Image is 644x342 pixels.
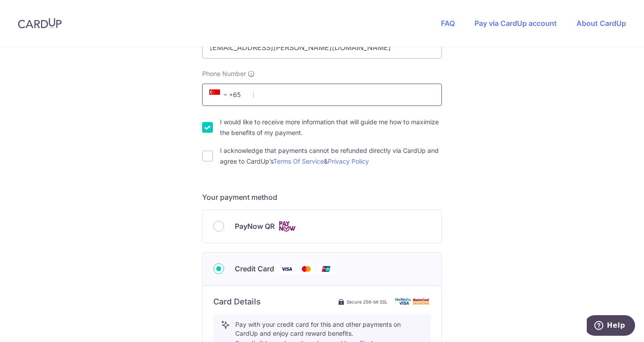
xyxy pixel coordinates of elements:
input: Email address [202,36,442,59]
img: Cards logo [278,221,296,232]
img: Visa [278,263,296,274]
span: Credit Card [235,263,274,274]
span: +65 [207,89,247,100]
h5: Your payment method [202,192,442,203]
span: +65 [209,89,231,100]
span: Secure 256-bit SSL [347,298,388,305]
a: Privacy Policy [328,157,369,165]
img: Mastercard [297,263,315,274]
div: Credit Card Visa Mastercard Union Pay [213,263,431,274]
label: I would like to receive more information that will guide me how to maximize the benefits of my pa... [220,117,442,138]
h6: Card Details [213,296,261,307]
a: FAQ [441,19,455,28]
label: I acknowledge that payments cannot be refunded directly via CardUp and agree to CardUp’s & [220,145,442,167]
div: PayNow QR Cards logo [213,221,431,232]
a: Pay via CardUp account [475,19,557,28]
img: Union Pay [317,263,335,274]
img: card secure [395,298,431,305]
iframe: Opens a widget where you can find more information [587,315,635,338]
span: PayNow QR [235,221,275,232]
a: Terms Of Service [273,157,324,165]
img: CardUp [18,18,62,29]
span: Phone Number [202,69,246,78]
a: About CardUp [576,19,626,28]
